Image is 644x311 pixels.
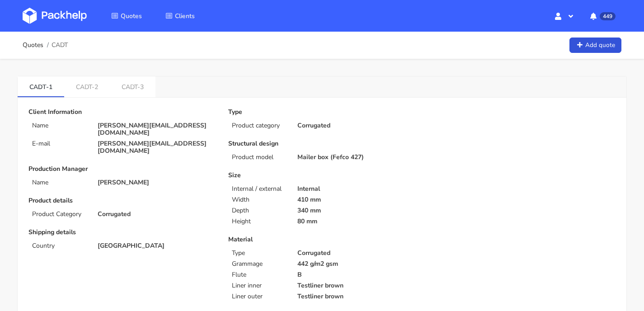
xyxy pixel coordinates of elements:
[232,218,287,225] p: Height
[32,122,87,129] p: Name
[28,197,216,204] p: Product details
[297,250,416,257] p: Corrugated
[98,140,216,155] p: [PERSON_NAME][EMAIL_ADDRESS][DOMAIN_NAME]
[228,236,415,243] p: Material
[232,250,287,257] p: Type
[100,8,153,24] a: Quotes
[98,211,216,218] p: Corrugated
[569,38,621,53] a: Add quote
[121,12,142,20] span: Quotes
[600,12,616,20] span: 449
[232,271,287,278] p: Flute
[32,242,87,250] p: Country
[232,196,287,203] p: Width
[175,12,195,20] span: Clients
[23,8,87,24] img: Dashboard
[28,108,216,116] p: Client Information
[228,108,415,116] p: Type
[228,140,415,147] p: Structural design
[228,172,415,179] p: Size
[23,42,43,49] a: Quotes
[297,154,416,161] p: Mailer box (Fefco 427)
[28,165,216,173] p: Production Manager
[297,207,416,214] p: 340 mm
[98,122,216,137] p: [PERSON_NAME][EMAIL_ADDRESS][DOMAIN_NAME]
[232,185,287,193] p: Internal / external
[32,140,87,147] p: E-mail
[297,185,416,193] p: Internal
[18,76,64,96] a: CADT-1
[232,154,287,161] p: Product model
[297,122,416,129] p: Corrugated
[232,122,287,129] p: Product category
[98,179,216,186] p: [PERSON_NAME]
[297,218,416,225] p: 80 mm
[232,293,287,300] p: Liner outer
[52,42,68,49] span: CADT
[297,196,416,203] p: 410 mm
[98,242,216,250] p: [GEOGRAPHIC_DATA]
[232,282,287,289] p: Liner inner
[297,260,416,268] p: 442 g/m2 gsm
[583,8,621,24] button: 449
[32,179,87,186] p: Name
[64,76,110,96] a: CADT-2
[23,36,68,54] nav: breadcrumb
[28,229,216,236] p: Shipping details
[32,211,87,218] p: Product Category
[232,260,287,268] p: Grammage
[297,282,416,289] p: Testliner brown
[297,271,416,278] p: B
[297,293,416,300] p: Testliner brown
[110,76,155,96] a: CADT-3
[232,207,287,214] p: Depth
[155,8,206,24] a: Clients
